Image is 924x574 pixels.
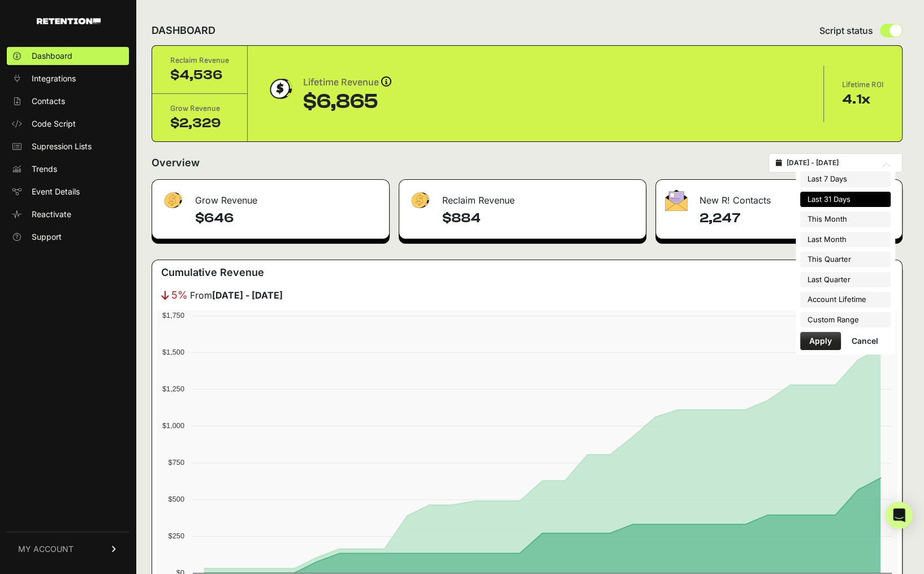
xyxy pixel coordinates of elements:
span: Script status [819,24,873,37]
span: 5% [171,287,188,303]
img: dollar-coin-05c43ed7efb7bc0c12610022525b4bbbb207c7efeef5aecc26f025e68dcafac9.png [266,75,294,103]
div: Open Intercom Messenger [886,502,913,529]
img: fa-dollar-13500eef13a19c4ab2b9ed9ad552e47b0d9fc28b02b83b90ba0e00f96d6372e9.png [408,189,431,212]
button: Cancel [843,332,887,350]
a: Reactivate [7,205,129,223]
div: Grow Revenue [152,180,389,214]
span: From [190,288,283,302]
div: $4,536 [170,66,229,84]
span: Dashboard [32,50,72,62]
div: 4.1x [842,90,884,109]
button: Apply [800,332,841,350]
text: $1,250 [162,385,184,393]
span: Code Script [32,118,76,130]
a: Supression Lists [7,137,129,156]
img: fa-dollar-13500eef13a19c4ab2b9ed9ad552e47b0d9fc28b02b83b90ba0e00f96d6372e9.png [161,189,184,212]
a: Dashboard [7,47,129,65]
text: $250 [169,532,184,540]
h2: DASHBOARD [152,23,215,38]
span: MY ACCOUNT [18,543,74,555]
span: Event Details [32,186,80,197]
li: This Month [800,212,891,227]
span: Contacts [32,96,65,107]
a: Contacts [7,92,129,110]
span: Integrations [32,73,76,84]
li: Last Quarter [800,272,891,288]
h3: Cumulative Revenue [161,265,264,280]
a: Event Details [7,183,129,201]
img: fa-envelope-19ae18322b30453b285274b1b8af3d052b27d846a4fbe8435d1a52b978f639a2.png [665,189,688,211]
div: Lifetime ROI [842,79,884,90]
text: $1,750 [162,311,184,320]
span: Supression Lists [32,141,92,152]
li: Last 31 Days [800,192,891,208]
div: Grow Revenue [170,103,229,114]
li: Last Month [800,232,891,248]
li: Custom Range [800,312,891,328]
li: Last 7 Days [800,171,891,187]
a: Trends [7,160,129,178]
div: Reclaim Revenue [399,180,646,214]
text: $750 [169,458,184,467]
span: Reactivate [32,209,71,220]
li: This Quarter [800,252,891,267]
text: $1,000 [162,421,184,430]
span: Support [32,231,62,243]
li: Account Lifetime [800,292,891,308]
div: $2,329 [170,114,229,132]
text: $500 [169,495,184,503]
h2: Overview [152,155,200,171]
a: Support [7,228,129,246]
div: New R! Contacts [656,180,902,214]
text: $1,500 [162,348,184,356]
strong: [DATE] - [DATE] [212,290,283,301]
h4: 2,247 [699,209,893,227]
div: Reclaim Revenue [170,55,229,66]
div: Lifetime Revenue [303,75,391,90]
h4: $646 [195,209,380,227]
div: $6,865 [303,90,391,113]
span: Trends [32,163,57,175]
a: Code Script [7,115,129,133]
a: MY ACCOUNT [7,532,129,566]
h4: $884 [442,209,637,227]
img: Retention.com [37,18,101,24]
a: Integrations [7,70,129,88]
